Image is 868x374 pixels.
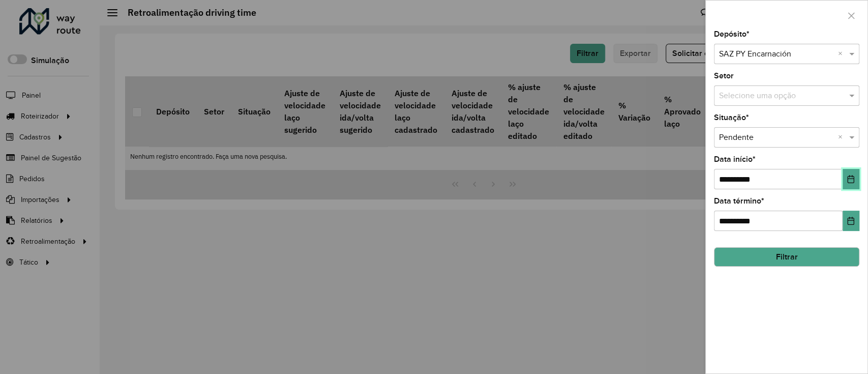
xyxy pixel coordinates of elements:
label: Depósito [714,28,750,40]
label: Data término [714,195,764,207]
label: Situação [714,111,749,124]
span: Clear all [838,48,847,60]
label: Setor [714,70,734,82]
button: Choose Date [843,169,859,189]
button: Choose Date [843,211,859,231]
span: Clear all [838,131,847,143]
button: Filtrar [714,247,859,267]
label: Data início [714,153,756,165]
